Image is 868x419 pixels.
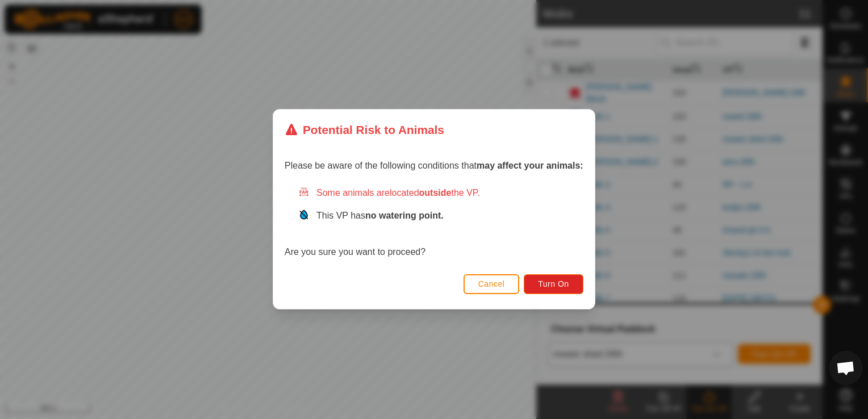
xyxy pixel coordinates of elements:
[285,121,444,139] div: Potential Risk to Animals
[365,211,444,221] strong: no watering point.
[478,280,505,289] span: Cancel
[477,161,583,171] strong: may affect your animals:
[829,351,863,385] div: Open chat
[419,188,452,198] strong: outside
[316,211,444,221] span: This VP has
[539,280,569,289] span: Turn On
[524,274,583,294] button: Turn On
[390,188,480,198] span: located the VP.
[298,187,583,200] div: Some animals are
[285,187,583,259] div: Are you sure you want to proceed?
[285,161,583,171] span: Please be aware of the following conditions that
[464,274,520,294] button: Cancel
